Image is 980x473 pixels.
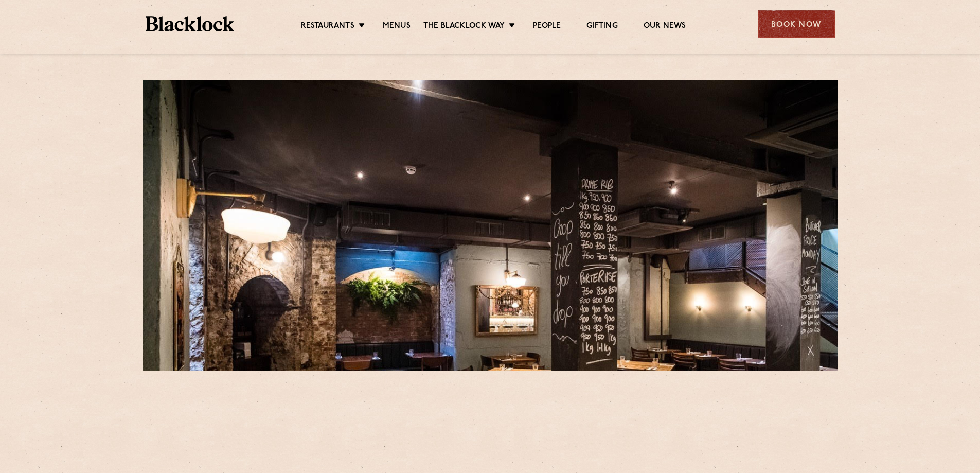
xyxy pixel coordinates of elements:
a: Menus [383,21,411,32]
a: Our News [644,21,686,32]
img: BL_Textured_Logo-footer-cropped.svg [146,16,235,31]
a: People [533,21,561,32]
div: Book Now [758,10,835,38]
a: The Blacklock Way [423,21,505,32]
a: Gifting [586,21,617,32]
a: Restaurants [301,21,354,32]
